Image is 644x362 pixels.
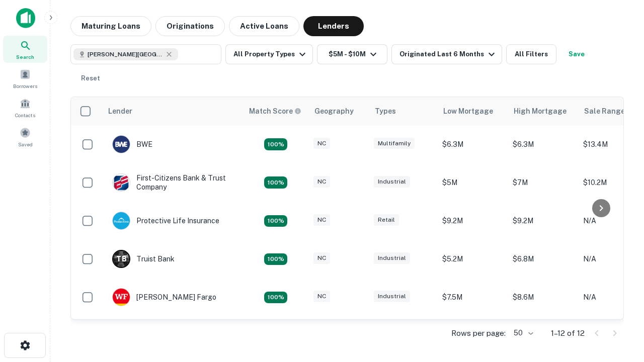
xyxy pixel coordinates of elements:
button: All Property Types [225,44,313,64]
td: $6.3M [508,125,578,163]
div: Types [375,105,396,117]
div: NC [313,138,330,149]
a: Search [3,36,47,63]
div: Industrial [374,252,410,264]
a: Contacts [3,94,47,121]
td: $8.8M [508,316,578,354]
div: NC [313,214,330,226]
div: 50 [510,326,535,340]
th: Capitalize uses an advanced AI algorithm to match your search with the best lender. The match sco... [243,97,308,125]
p: 1–12 of 12 [551,327,585,339]
td: $5M [437,163,508,202]
td: $7M [508,163,578,202]
div: First-citizens Bank & Trust Company [112,173,233,192]
p: T B [116,254,126,264]
button: Active Loans [229,16,299,36]
td: $7.5M [437,278,508,316]
div: Matching Properties: 2, hasApolloMatch: undefined [264,292,287,304]
div: Retail [374,214,399,226]
div: Matching Properties: 2, hasApolloMatch: undefined [264,176,287,189]
div: Capitalize uses an advanced AI algorithm to match your search with the best lender. The match sco... [249,106,301,117]
h6: Match Score [249,106,299,117]
div: Industrial [374,291,410,302]
div: Protective Life Insurance [112,212,219,230]
button: Lenders [303,16,364,36]
a: Borrowers [3,65,47,92]
td: $6.3M [437,125,508,163]
button: Maturing Loans [70,16,151,36]
img: picture [113,136,130,153]
span: Search [16,53,34,61]
span: Contacts [15,111,35,119]
div: NC [313,176,330,188]
button: Originations [155,16,225,36]
p: Rows per page: [451,327,506,339]
img: picture [113,289,130,306]
td: $9.2M [508,202,578,240]
div: Matching Properties: 2, hasApolloMatch: undefined [264,138,287,150]
th: Low Mortgage [437,97,508,125]
div: Lender [108,105,132,117]
div: Multifamily [374,138,415,149]
div: Truist Bank [112,250,175,268]
span: Borrowers [13,82,37,90]
iframe: Chat Widget [594,282,644,330]
div: Geography [314,105,354,117]
button: Save your search to get updates of matches that match your search criteria. [560,44,593,64]
button: $5M - $10M [317,44,387,64]
td: $5.2M [437,240,508,278]
div: NC [313,252,330,264]
div: Sale Range [584,105,625,117]
img: picture [113,212,130,229]
img: picture [113,174,130,191]
div: Originated Last 6 Months [399,48,498,60]
td: $8.8M [437,316,508,354]
td: $9.2M [437,202,508,240]
button: Originated Last 6 Months [391,44,502,64]
div: Industrial [374,176,410,188]
div: High Mortgage [514,105,567,117]
div: BWE [112,135,152,153]
span: [PERSON_NAME][GEOGRAPHIC_DATA], [GEOGRAPHIC_DATA] [88,50,163,59]
div: NC [313,291,330,302]
th: Types [369,97,437,125]
span: Saved [18,140,33,148]
td: $8.6M [508,278,578,316]
div: Low Mortgage [443,105,493,117]
button: Reset [74,68,107,88]
div: Matching Properties: 2, hasApolloMatch: undefined [264,215,287,227]
th: Lender [102,97,243,125]
div: [PERSON_NAME] Fargo [112,288,216,306]
a: Saved [3,123,47,150]
td: $6.8M [508,240,578,278]
th: High Mortgage [508,97,578,125]
th: Geography [308,97,369,125]
button: All Filters [506,44,556,64]
img: capitalize-icon.png [16,8,35,28]
div: Matching Properties: 3, hasApolloMatch: undefined [264,253,287,265]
